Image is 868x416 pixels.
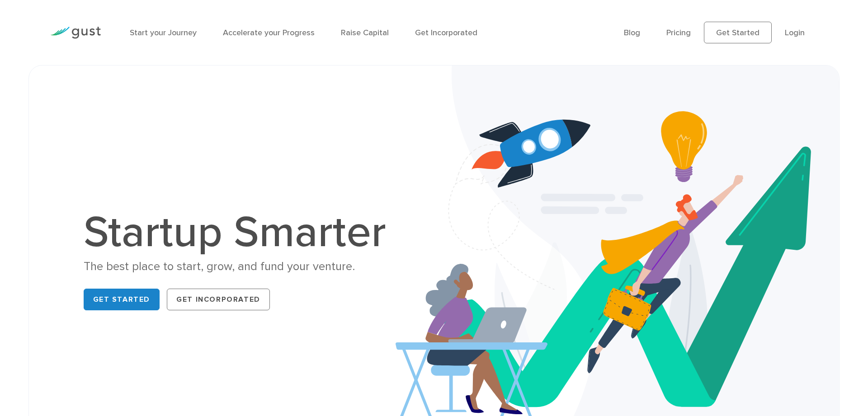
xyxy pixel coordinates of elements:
[704,22,772,43] a: Get Started
[415,28,477,37] a: Get Incorporated
[84,289,160,310] a: Get Started
[624,28,640,37] a: Blog
[341,28,389,37] a: Raise Capital
[130,28,197,37] a: Start your Journey
[84,259,396,275] div: The best place to start, grow, and fund your venture.
[84,211,396,254] h1: Startup Smarter
[167,289,270,310] a: Get Incorporated
[223,28,315,37] a: Accelerate your Progress
[50,27,101,39] img: Gust Logo
[785,28,805,37] a: Login
[666,28,691,37] a: Pricing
